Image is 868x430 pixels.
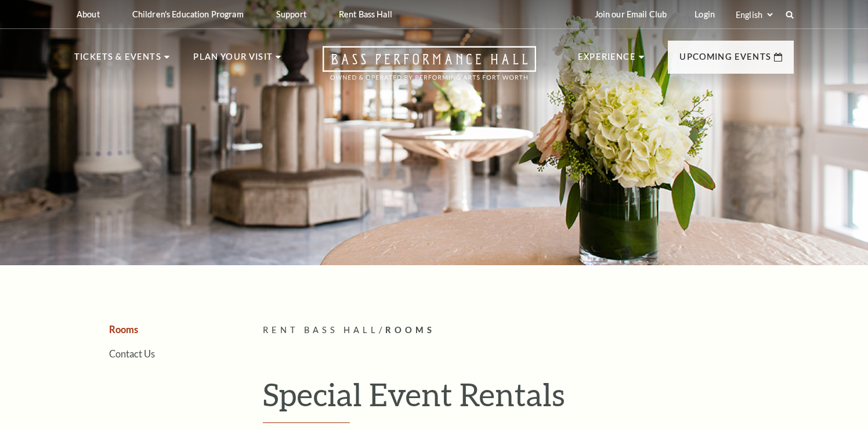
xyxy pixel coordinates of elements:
[109,348,155,359] a: Contact Us
[263,323,794,338] p: /
[74,50,161,71] p: Tickets & Events
[679,50,771,71] p: Upcoming Events
[385,325,435,335] span: Rooms
[339,9,392,19] p: Rent Bass Hall
[276,9,306,19] p: Support
[263,375,794,423] h1: Special Event Rentals
[193,50,273,71] p: Plan Your Visit
[77,9,100,19] p: About
[109,324,138,335] a: Rooms
[263,325,379,335] span: Rent Bass Hall
[733,9,775,20] select: Select:
[578,50,636,71] p: Experience
[132,9,244,19] p: Children's Education Program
